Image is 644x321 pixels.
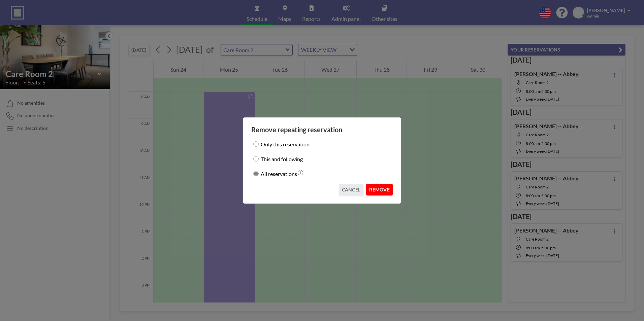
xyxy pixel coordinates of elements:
button: REMOVE [366,184,393,195]
h3: Remove repeating reservation [251,126,393,134]
label: This and following [261,154,303,164]
button: CANCEL [339,184,364,195]
label: All reservations [261,169,297,178]
label: Only this reservation [261,139,310,149]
